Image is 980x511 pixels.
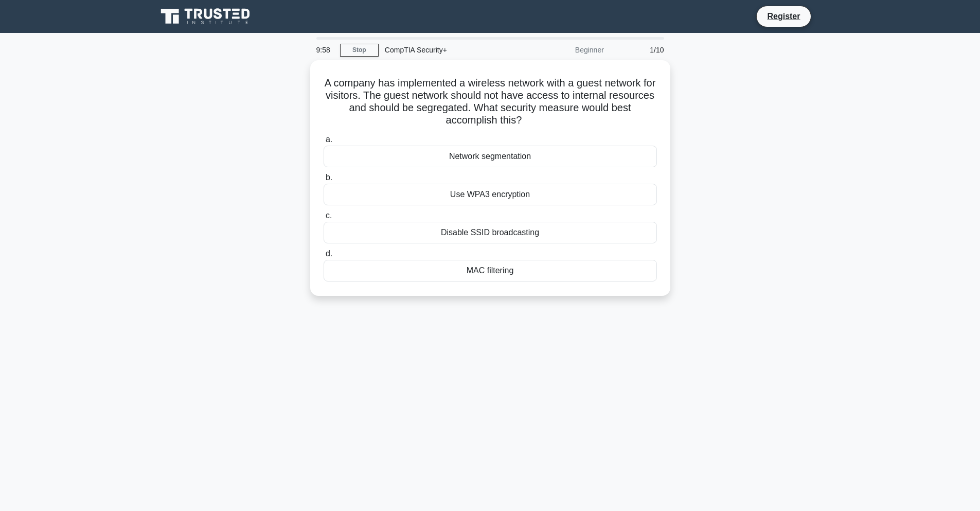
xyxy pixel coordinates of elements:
div: Network segmentation [324,146,657,167]
h5: A company has implemented a wireless network with a guest network for visitors. The guest network... [323,77,658,127]
div: Disable SSID broadcasting [324,222,657,243]
span: b. [326,173,332,182]
a: Register [761,10,806,23]
div: 9:58 [310,40,340,60]
div: Beginner [520,40,610,60]
span: c. [326,211,332,220]
a: Stop [340,44,379,57]
div: MAC filtering [324,260,657,281]
div: 1/10 [610,40,670,60]
div: CompTIA Security+ [379,40,520,60]
span: a. [326,135,332,144]
span: d. [326,249,332,258]
div: Use WPA3 encryption [324,184,657,205]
